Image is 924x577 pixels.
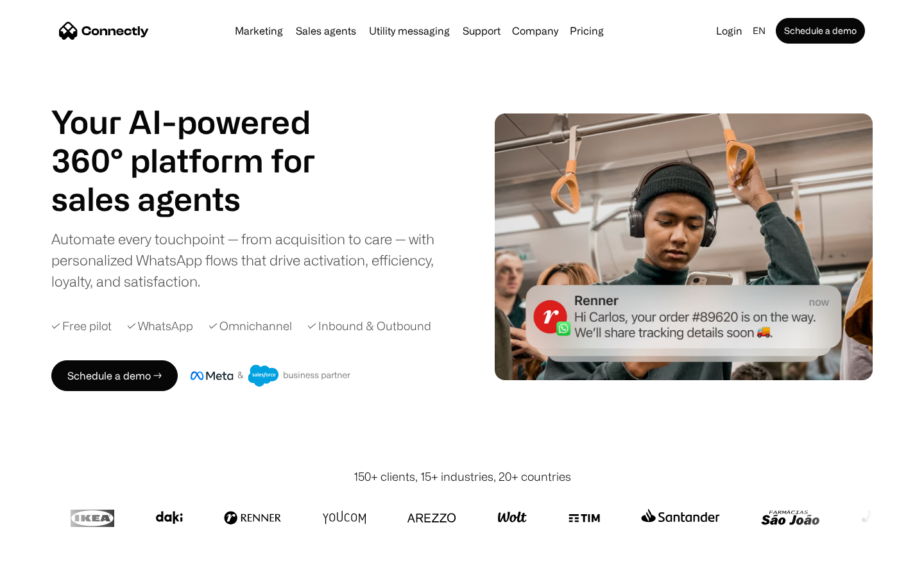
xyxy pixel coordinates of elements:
[565,26,609,36] a: Pricing
[51,180,346,218] h1: sales agents
[748,22,773,40] div: en
[51,360,178,391] a: Schedule a demo →
[354,468,571,485] div: 150+ clients, 15+ industries, 20+ countries
[51,103,346,180] h1: Your AI-powered 360° platform for
[13,553,77,573] aside: Language selected: English
[458,26,506,36] a: Support
[512,22,558,40] div: Company
[51,228,456,292] div: Automate every touchpoint — from acquisition to care — with personalized WhatsApp flows that driv...
[191,365,351,387] img: Meta and Salesforce business partner badge.
[711,22,748,40] a: Login
[291,26,361,36] a: Sales agents
[753,22,766,40] div: en
[307,317,431,335] div: ✓ Inbound & Outbound
[364,26,455,36] a: Utility messaging
[51,180,346,218] div: 1 of 4
[26,555,77,573] ul: Language list
[776,18,865,44] a: Schedule a demo
[127,317,193,335] div: ✓ WhatsApp
[51,317,112,335] div: ✓ Free pilot
[59,21,149,40] a: home
[230,26,288,36] a: Marketing
[209,317,292,335] div: ✓ Omnichannel
[508,22,562,40] div: Company
[51,180,346,218] div: carousel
